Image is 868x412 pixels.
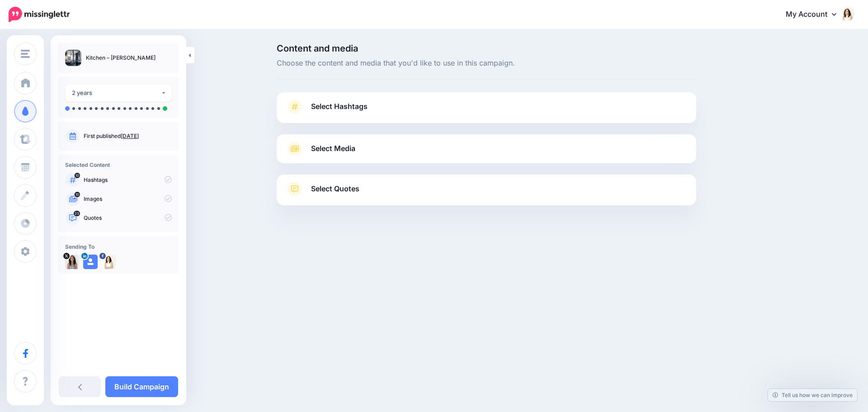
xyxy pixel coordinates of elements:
[768,389,857,401] a: Tell us how we can improve
[101,255,116,269] img: 20479796_1519423771450404_4084095130666208276_n-bsa32121.jpg
[65,243,172,250] h4: Sending To
[311,142,355,155] span: Select Media
[286,182,687,205] a: Select Quotes
[286,142,687,156] a: Select Media
[121,133,139,139] a: [DATE]
[74,211,80,216] span: 23
[65,84,172,102] button: 2 years
[83,255,98,269] img: user_default_image.png
[75,192,80,197] span: 10
[84,176,172,184] p: Hashtags
[65,50,81,66] img: 46ecf739f8762f6e4192e32b015a5731_thumb.jpg
[84,195,172,203] p: Images
[72,88,161,98] div: 2 years
[86,53,156,62] p: Kitchen – [PERSON_NAME]
[84,214,172,222] p: Quotes
[277,44,696,53] span: Content and media
[21,50,30,58] img: menu.png
[75,173,80,178] span: 10
[84,132,172,140] p: First published
[311,100,368,113] span: Select Hashtags
[9,7,70,22] img: Missinglettr
[311,183,359,195] span: Select Quotes
[65,255,80,269] img: 8LzpjWeL-22117.jpg
[286,99,687,123] a: Select Hashtags
[277,57,696,69] span: Choose the content and media that you'd like to use in this campaign.
[777,4,854,26] a: My Account
[65,161,172,168] h4: Selected Content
